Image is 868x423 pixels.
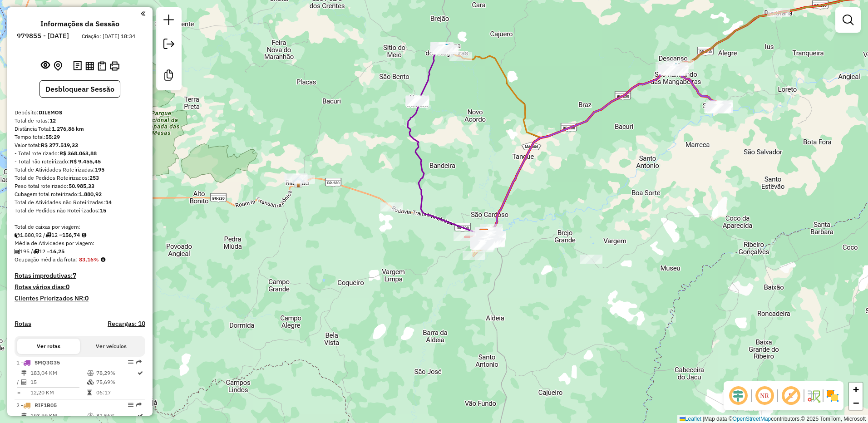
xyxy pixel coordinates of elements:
[15,239,145,247] div: Média de Atividades por viagem:
[292,175,315,184] div: Atividade não roteirizada - DISTRIBUIDORA DO POV
[580,255,602,264] div: Atividade não roteirizada - BAR DA LONA
[21,379,27,385] i: Total de Atividades
[15,149,145,157] div: - Total roteirizado:
[30,388,87,397] td: 12,20 KM
[69,182,94,189] strong: 50.985,33
[136,402,142,408] em: Rota exportada
[15,166,145,174] div: Total de Atividades Roteirizadas:
[82,232,86,238] i: Meta Caixas/viagem: 1,00 Diferença: 155,74
[15,247,145,256] div: 195 / 12 =
[160,66,178,87] a: Criar modelo
[66,283,69,291] strong: 0
[15,108,145,117] div: Depósito:
[15,182,145,190] div: Peso total roteirizado:
[96,369,137,378] td: 78,29%
[853,397,859,408] span: −
[15,231,145,239] div: 1.880,92 / 12 =
[16,359,60,366] span: 1 -
[15,141,145,149] div: Valor total:
[128,359,133,365] em: Opções
[80,339,143,354] button: Ver veículos
[71,59,84,73] button: Logs desbloquear sessão
[87,413,94,418] i: % de utilização do peso
[95,166,104,173] strong: 195
[284,173,307,182] div: Atividade não roteirizada - MERCEARIA DO MORENO
[825,389,840,403] img: Exibir/Ocultar setores
[96,388,137,397] td: 06:17
[73,271,76,280] strong: 7
[39,59,52,73] button: Exibir sessão original
[87,379,94,385] i: % de utilização da cubagem
[138,413,143,418] i: Rota otimizada
[96,59,108,73] button: Visualizar Romaneio
[35,402,57,408] span: RIF1B05
[15,125,145,133] div: Distância Total:
[50,248,64,255] strong: 16,25
[45,133,60,140] strong: 55:29
[680,416,701,422] a: Leaflet
[59,150,97,157] strong: R$ 368.063,88
[87,390,92,395] i: Tempo total em rota
[703,416,704,422] span: |
[105,199,112,206] strong: 14
[670,63,682,74] img: São Raimundo das Mangabeiras
[733,416,771,422] a: OpenStreetMap
[15,272,145,280] h4: Rotas improdutivas:
[108,320,145,328] h4: Recargas: 10
[15,133,145,141] div: Tempo total:
[15,207,145,215] div: Total de Pedidos não Roteirizados:
[100,207,106,214] strong: 15
[70,158,101,165] strong: R$ 9.455,45
[15,223,145,231] div: Total de caixas por viagem:
[138,370,143,376] i: Rota otimizada
[15,157,145,166] div: - Total não roteirizado:
[16,388,21,397] td: =
[441,43,453,55] img: Fortaleza dos Nogueiras
[78,32,139,40] div: Criação: [DATE] 18:34
[15,232,20,238] i: Cubagem total roteirizado
[85,294,89,302] strong: 0
[96,378,137,387] td: 75,69%
[285,174,308,183] div: Atividade não roteirizada - MERCEARIA DO POVO
[39,109,62,116] strong: DILEMOS
[15,249,20,254] i: Total de Atividades
[141,8,145,19] a: Clique aqui para minimizar o painel
[108,59,121,73] button: Imprimir Rotas
[754,385,775,407] span: Ocultar NR
[15,320,31,328] a: Rotas
[727,385,749,407] span: Ocultar deslocamento
[160,35,178,55] a: Exportar sessão
[30,369,87,378] td: 183,04 KM
[849,396,863,410] a: Zoom out
[380,202,403,211] div: Atividade não roteirizada - RESTAURANTE CALDEIRA
[96,411,137,420] td: 82,56%
[15,283,145,291] h4: Rotas vários dias:
[62,231,80,238] strong: 156,74
[806,389,821,403] img: Fluxo de ruas
[15,190,145,198] div: Cubagem total roteirizado:
[45,232,51,238] i: Total de rotas
[15,198,145,207] div: Total de Atividades não Roteirizadas:
[160,11,178,31] a: Nova sessão e pesquisa
[853,384,859,395] span: +
[21,413,27,418] i: Distância Total
[15,295,145,302] h4: Clientes Priorizados NR:
[79,191,102,197] strong: 1.880,92
[87,370,94,376] i: % de utilização do peso
[40,20,119,28] h4: Informações da Sessão
[21,370,27,376] i: Distância Total
[839,11,857,29] a: Exibir filtros
[84,59,96,72] button: Visualizar relatório de Roteirização
[15,117,145,125] div: Total de rotas:
[41,142,78,148] strong: R$ 377.519,33
[16,402,57,408] span: 2 -
[17,339,80,354] button: Ver rotas
[30,411,87,420] td: 193,99 KM
[17,32,69,40] h6: 979855 - [DATE]
[101,257,105,262] em: Média calculada utilizando a maior ocupação (%Peso ou %Cubagem) de cada rota da sessão. Rotas cro...
[52,125,84,132] strong: 1.276,86 km
[35,359,60,366] span: SMQ3G35
[52,59,64,73] button: Centralizar mapa no depósito ou ponto de apoio
[49,117,56,124] strong: 12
